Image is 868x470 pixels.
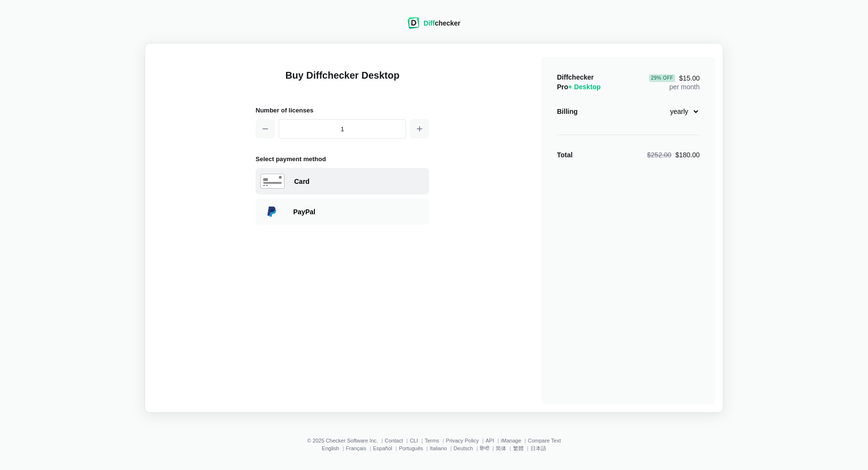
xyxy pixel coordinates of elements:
[454,445,473,451] a: Deutsch
[513,445,524,451] a: 繁體
[385,438,403,443] a: Contact
[496,445,506,451] a: 简体
[530,445,546,451] a: 日本語
[528,438,561,443] a: Compare Text
[294,177,424,186] div: Paying with Card
[568,83,600,91] span: + Desktop
[649,72,700,92] div: per month
[407,23,460,30] a: Diffchecker logoDiffchecker
[256,168,429,194] div: Paying with Card
[423,19,434,27] span: Diff
[647,150,700,160] div: $180.00
[322,445,339,451] a: English
[293,207,424,217] div: Paying with PayPal
[647,151,672,159] span: $252.00
[399,445,423,451] a: Português
[256,105,429,115] h2: Number of licenses
[446,438,479,443] a: Privacy Policy
[480,445,489,451] a: हिन्दी
[256,154,429,164] h2: Select payment method
[307,438,385,443] li: © 2025 Checker Software Inc.
[557,107,578,116] div: Billing
[346,445,366,451] a: Français
[649,74,700,82] span: $15.00
[256,198,429,225] div: Paying with PayPal
[425,438,439,443] a: Terms
[279,119,406,138] input: 1
[423,18,460,28] div: checker
[557,151,572,159] strong: Total
[407,17,420,29] img: Diffchecker logo
[256,69,429,94] h1: Buy Diffchecker Desktop
[430,445,447,451] a: Italiano
[649,74,675,82] div: 29 % Off
[557,73,594,81] span: Diffchecker
[557,83,601,91] span: Pro
[486,438,494,443] a: API
[410,438,418,443] a: CLI
[501,438,521,443] a: iManage
[373,445,392,451] a: Español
